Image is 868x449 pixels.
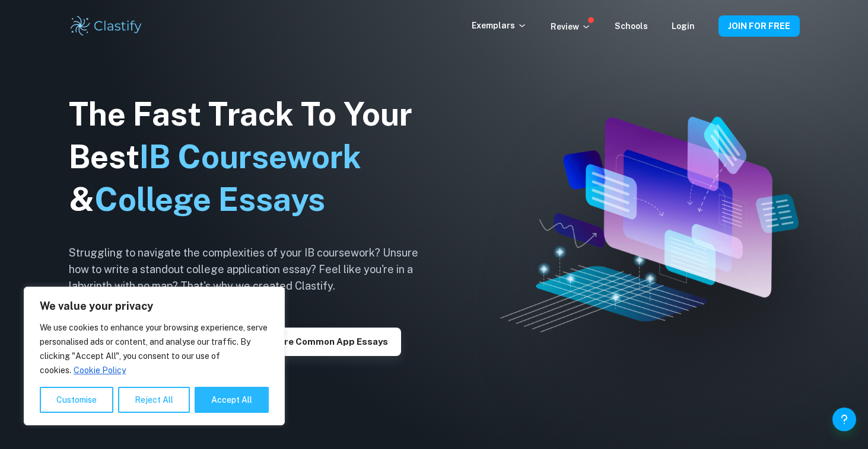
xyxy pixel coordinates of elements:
button: Reject All [118,387,190,413]
a: Schools [615,21,648,31]
h6: Struggling to navigate the complexities of your IB coursework? Unsure how to write a standout col... [69,245,437,294]
p: We use cookies to enhance your browsing experience, serve personalised ads or content, and analys... [40,320,269,377]
p: Exemplars [472,19,527,32]
button: Customise [40,387,113,413]
button: JOIN FOR FREE [718,15,800,37]
h1: The Fast Track To Your Best & [69,93,437,221]
p: We value your privacy [40,299,269,313]
img: Clastify hero [500,117,799,332]
button: Help and Feedback [832,408,856,431]
img: Clastify logo [69,14,144,38]
p: Review [551,20,591,33]
span: College Essays [94,181,325,218]
button: Accept All [195,387,269,413]
span: IB Coursework [139,138,361,175]
a: Login [672,21,695,31]
button: Explore Common App essays [246,328,401,356]
div: We value your privacy [24,287,285,425]
a: Explore Common App essays [246,335,401,347]
a: Cookie Policy [73,365,126,376]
